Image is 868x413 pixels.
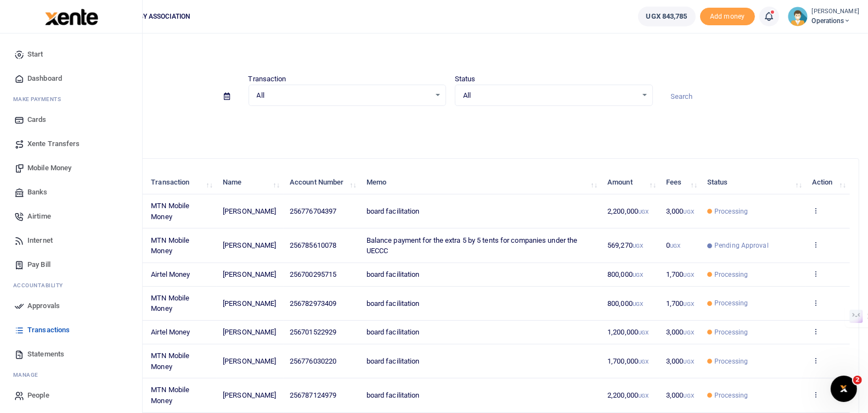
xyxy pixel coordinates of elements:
span: [PERSON_NAME] [223,299,276,308]
span: Cards [27,114,47,125]
small: UGX [633,301,643,307]
small: UGX [638,393,649,399]
span: MTN Mobile Money [151,236,189,255]
small: UGX [633,272,643,278]
span: [PERSON_NAME] [223,241,276,249]
a: UGX 843,785 [638,7,696,26]
span: All [257,90,431,101]
span: 3,000 [666,328,694,336]
span: [PERSON_NAME] [223,357,276,365]
span: 1,700 [666,270,694,278]
small: UGX [670,243,680,249]
span: Pay Bill [27,259,50,270]
span: board facilitation [367,328,420,336]
span: 256782973409 [290,299,336,308]
span: 3,000 [666,391,694,399]
a: profile-user [PERSON_NAME] Operations [788,7,859,26]
span: [PERSON_NAME] [223,207,276,215]
span: 3,000 [666,207,694,215]
span: [PERSON_NAME] [223,391,276,399]
span: board facilitation [367,357,420,365]
span: 256787124979 [290,391,336,399]
input: Search [662,87,860,106]
span: Processing [714,298,748,308]
span: Statements [27,349,64,360]
span: 569,270 [607,241,643,249]
span: 800,000 [607,270,643,278]
span: Xente Transfers [27,138,80,149]
span: board facilitation [367,299,420,308]
span: 800,000 [607,299,643,308]
span: Approvals [27,300,60,311]
li: Wallet ballance [634,7,700,26]
a: Internet [9,228,133,253]
a: Pay Bill [9,253,133,277]
li: Ac [9,277,133,294]
span: Processing [714,356,748,366]
th: Transaction: activate to sort column ascending [145,171,217,194]
a: Xente Transfers [9,132,133,156]
img: profile-user [788,7,808,26]
label: Status [455,74,476,85]
span: Operations [812,16,859,26]
span: 1,200,000 [607,328,649,336]
span: Dashboard [27,73,62,84]
span: Start [27,49,43,60]
span: MTN Mobile Money [151,351,189,371]
span: ake Payments [19,95,61,103]
small: UGX [684,359,694,365]
span: MTN Mobile Money [151,386,189,405]
th: Amount: activate to sort column ascending [601,171,660,194]
small: UGX [684,301,694,307]
span: MTN Mobile Money [151,294,189,313]
small: UGX [638,359,649,365]
span: Processing [714,390,748,400]
span: board facilitation [367,270,420,278]
span: All [463,90,637,101]
span: 2 [853,376,862,384]
li: M [9,366,133,383]
a: Dashboard [9,66,133,91]
small: UGX [638,209,649,215]
span: Processing [714,206,748,216]
span: Processing [714,327,748,337]
span: 0 [666,241,680,249]
th: Name: activate to sort column ascending [217,171,284,194]
h4: Transactions [42,47,859,59]
span: anage [19,371,39,379]
span: 256701522929 [290,328,336,336]
span: People [27,390,49,401]
span: MTN Mobile Money [151,202,189,221]
span: 2,200,000 [607,391,649,399]
th: Memo: activate to sort column ascending [360,171,601,194]
p: Download [42,119,859,131]
a: Mobile Money [9,156,133,180]
li: Toup your wallet [700,8,755,26]
iframe: Intercom live chat [831,376,857,402]
small: UGX [638,330,649,336]
span: Banks [27,187,48,198]
span: 1,700,000 [607,357,649,365]
span: 3,000 [666,357,694,365]
span: board facilitation [367,207,420,215]
span: Internet [27,235,53,246]
span: Balance payment for the extra 5 by 5 tents for companies under the UECCC [367,236,578,255]
span: 256700295715 [290,270,336,278]
span: 2,200,000 [607,207,649,215]
a: Cards [9,108,133,132]
small: UGX [684,272,694,278]
label: Transaction [249,74,286,85]
small: UGX [684,209,694,215]
small: UGX [684,330,694,336]
span: Airtime [27,211,51,222]
th: Fees: activate to sort column ascending [660,171,701,194]
a: Statements [9,342,133,366]
img: logo-large [45,9,98,25]
span: UGX 843,785 [646,11,687,22]
th: Action: activate to sort column ascending [806,171,850,194]
small: UGX [633,243,643,249]
th: Status: activate to sort column ascending [701,171,806,194]
span: Transactions [27,325,70,336]
span: [PERSON_NAME] [223,328,276,336]
span: Airtel Money [151,328,190,336]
